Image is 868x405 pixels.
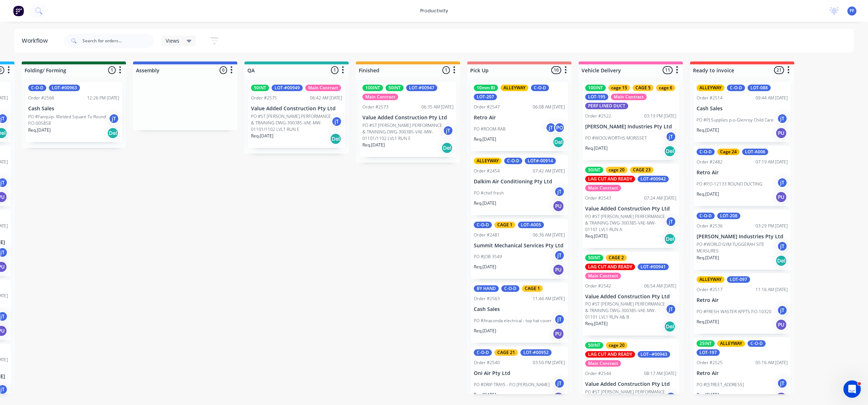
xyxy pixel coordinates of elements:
div: C-O-D [501,285,519,292]
div: LOT-#00949 [272,85,303,91]
div: ALLEYWAY [697,85,724,91]
div: CAGE 1 [494,222,515,228]
div: 25INT [697,340,715,347]
div: CAGE 21 [494,349,518,356]
div: Main Contract [585,360,621,367]
div: Del [775,255,787,267]
p: Req. [DATE] [697,319,719,325]
div: 06:36 AM [DATE] [533,232,565,238]
p: Req. [DATE] [697,392,719,398]
div: Order #2542 [585,283,611,289]
div: jT [665,131,676,142]
div: LOT-208 [717,213,740,219]
div: jT [665,392,676,402]
div: C-O-D [474,222,492,228]
p: [PERSON_NAME] Industries Pty Ltd [585,124,676,130]
div: LAG CUT AND READY [585,264,635,270]
div: ALLEYWAYC-O-DLOT#-00914Order #245407:42 AM [DATE]Dalkim Air Conditioning Pty LtdPO #chef freshjTR... [471,155,568,215]
div: C-O-D [504,158,522,164]
p: Req. [DATE] [585,320,608,327]
div: jT [443,125,454,136]
div: 09:44 AM [DATE] [756,95,788,101]
p: Value Added Construction Pty Ltd [251,106,342,112]
div: PU [775,191,787,203]
div: LOT-197 [697,349,720,356]
p: Req. [DATE] [697,191,719,197]
p: Cash Sales [28,106,119,112]
p: PO #ST [PERSON_NAME] PERFORMANCE & TRAINING DWG-300385-VAE-MW-01101/1102 LVL1 RUN E [251,113,331,133]
div: 07:19 AM [DATE] [756,159,788,165]
div: PU [553,392,564,404]
div: Main Contract [362,94,398,100]
div: 11:16 AM [DATE] [756,286,788,293]
div: LOT#-00914 [525,158,556,164]
p: PO #ST [PERSON_NAME] PERFORMANCE & TRAINING DWG-300385-VAE-MW-01101 LVL1 RUN A& B [585,301,665,320]
div: jT [777,305,788,316]
div: Order #2514 [697,95,723,101]
p: Value Added Construction Pty Ltd [585,381,676,387]
div: LOT-088 [748,85,771,91]
div: PU [553,328,564,340]
div: jT [777,113,788,124]
p: PO #Fanquip- Welded Square To Round P.O-005858 [28,114,109,127]
div: LOT-207 [474,94,497,100]
div: 50INTLOT-#00949Main ContractOrder #257506:42 AM [DATE]Value Added Construction Pty LtdPO #ST [PER... [248,82,345,148]
div: jT [554,186,565,197]
p: Retro Air [474,115,565,121]
p: PO #WOOLWORTHS MORISSET [585,135,647,141]
p: PO #FRESH WASTER APPTS P.O-10320 [697,308,771,315]
div: Del [664,233,676,245]
div: LOT-097 [727,276,750,283]
div: jT [665,216,676,227]
div: BY HAND [474,285,499,292]
div: 11:44 AM [DATE] [533,295,565,302]
div: 06:08 AM [DATE] [533,104,565,110]
div: Order #2517 [697,286,723,293]
div: LOT-A006 [742,149,768,155]
div: 100INT [362,85,383,91]
div: C-O-D [28,85,46,91]
div: Del [107,127,119,139]
div: Order #2543 [585,195,611,201]
div: Order #2522 [585,113,611,119]
div: C-O-D [697,149,715,155]
div: 50INT [585,342,603,349]
div: 50INT [251,85,269,91]
div: Cage 24 [717,149,740,155]
p: Summit Mechanical Services Pty Ltd [474,243,565,249]
div: 50INT [585,255,603,261]
div: 06:35 AM [DATE] [421,104,454,110]
p: PO #Anaconda electrical - top hat cover [474,317,552,324]
div: LOT-#00952 [520,349,552,356]
div: PO [554,122,565,133]
div: jT [777,378,788,389]
div: LOT-A005 [518,222,544,228]
div: Main Contract [585,185,621,191]
div: LOT-#00947 [406,85,437,91]
div: Order #2536 [697,223,723,229]
div: 06:42 AM [DATE] [310,95,342,101]
div: jT [109,113,119,124]
div: cage 20 [606,167,627,173]
span: Views [166,37,179,44]
p: PO #DRIP TRAYS - P.O [PERSON_NAME] [474,381,550,388]
div: 03:29 PM [DATE] [756,223,788,229]
div: PERF LINED DUCT [585,103,628,109]
p: Req. [DATE] [697,255,719,261]
input: Search for orders... [82,34,154,48]
p: Value Added Construction Pty Ltd [585,206,676,212]
div: ALLEYWAY [474,158,502,164]
div: CAGE 2 [606,255,627,261]
div: PU [553,264,564,276]
div: C-O-DLOT-208Order #253603:29 PM [DATE][PERSON_NAME] Industries Pty LtdPO #WORLD GYM TUGGERAH SITE... [694,210,791,270]
div: ALLEYWAY [697,276,724,283]
div: PU [553,200,564,212]
p: Req. [DATE] [474,264,496,270]
div: 100INT50INTLOT-#00947Main ContractOrder #257306:35 AM [DATE]Value Added Construction Pty LtdPO #S... [359,82,456,157]
p: Cash Sales [474,306,565,312]
div: Main Contract [611,94,647,100]
div: PU [775,127,787,139]
p: Req. [DATE] [585,145,608,152]
div: 07:24 AM [DATE] [644,195,676,201]
div: ALLEYWAYLOT-097Order #251711:16 AM [DATE]Retro AirPO #FRESH WASTER APPTS P.O-10320jTReq.[DATE]PU [694,273,791,334]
